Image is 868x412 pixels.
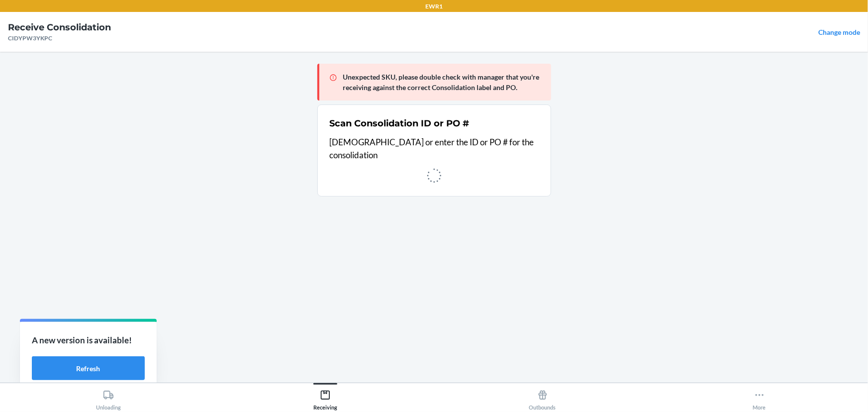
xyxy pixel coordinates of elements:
[529,386,556,411] div: Outbounds
[8,21,111,34] h4: Receive Consolidation
[32,334,145,347] p: A new version is available!
[313,386,337,411] div: Receiving
[330,117,470,130] h2: Scan Consolidation ID or PO #
[32,356,145,380] button: Refresh
[343,72,543,93] p: Unexpected SKU, please double check with manager that you're receiving against the correct Consol...
[8,34,111,43] div: CIDYPW3YKPC
[434,383,651,411] button: Outbounds
[753,386,766,411] div: More
[818,28,860,36] a: Change mode
[217,383,434,411] button: Receiving
[425,2,443,11] p: EWR1
[96,386,121,411] div: Unloading
[651,383,868,411] button: More
[330,136,539,161] p: [DEMOGRAPHIC_DATA] or enter the ID or PO # for the consolidation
